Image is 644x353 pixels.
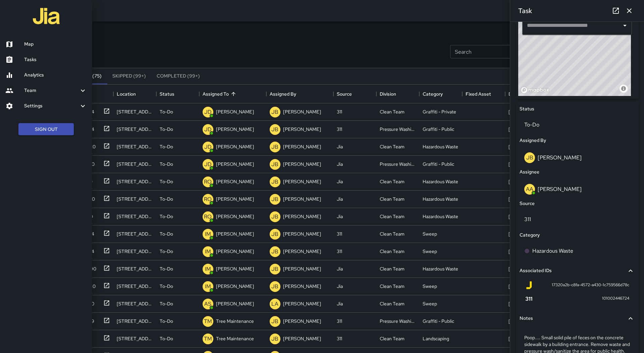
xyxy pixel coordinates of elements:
[24,41,87,48] h6: Map
[33,3,60,30] img: jia-logo
[24,87,79,94] h6: Team
[24,56,87,63] h6: Tasks
[24,102,79,110] h6: Settings
[24,71,87,79] h6: Analytics
[18,123,74,136] button: Sign Out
